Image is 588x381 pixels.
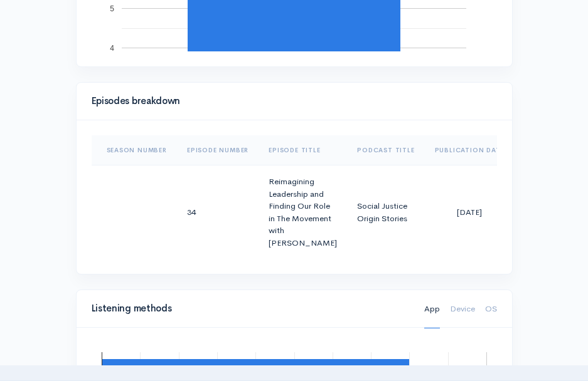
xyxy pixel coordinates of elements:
h4: Episodes breakdown [92,96,489,107]
th: Sort column [177,135,259,165]
a: Device [450,290,475,328]
td: Social Justice Origin Stories [347,165,424,259]
h4: Listening methods [92,303,409,314]
th: Sort column [92,135,177,165]
text: 4 [110,44,114,53]
td: Reimagining Leadership and Finding Our Role in The Movement with [PERSON_NAME] [259,165,347,259]
th: Sort column [347,135,424,165]
a: OS [485,290,497,328]
td: 34 [177,165,259,259]
th: Sort column [259,135,347,165]
a: App [424,290,440,328]
text: 5 [110,4,114,13]
th: Sort column [425,135,515,165]
td: [DATE] [425,165,515,259]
